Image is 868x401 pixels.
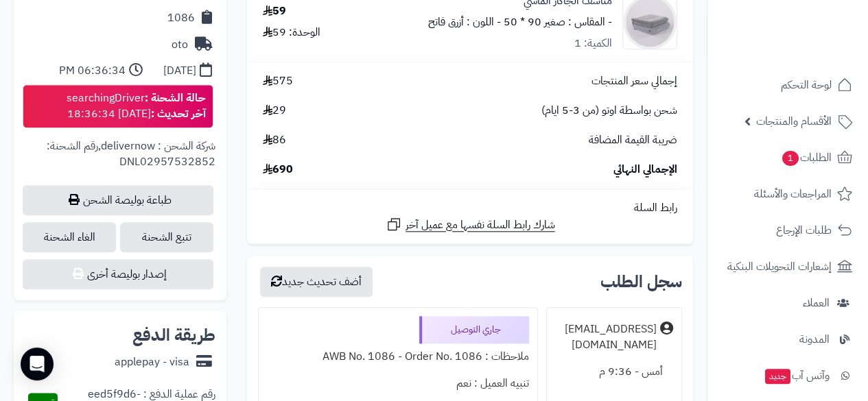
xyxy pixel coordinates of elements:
strong: آخر تحديث : [151,106,206,122]
div: [DATE] [163,63,196,79]
h2: طريقة الدفع [132,327,215,343]
a: إشعارات التحويلات البنكية [716,250,860,283]
small: - المقاس : صغير 90 * 50 [504,14,612,30]
div: oto [172,37,188,53]
span: وآتس آب [764,366,830,385]
span: ضريبة القيمة المضافة [589,132,677,148]
div: , [25,138,215,186]
div: أمس - 9:36 م [555,359,673,385]
span: إشعارات التحويلات البنكية [727,257,832,276]
span: 29 [263,103,286,119]
div: 59 [263,3,286,19]
a: وآتس آبجديد [716,359,860,392]
div: رابط السلة [253,200,688,216]
a: شارك رابط السلة نفسها مع عميل آخر [386,216,555,233]
span: شارك رابط السلة نفسها مع عميل آخر [406,217,555,233]
span: شركة الشحن : delivernow [101,138,215,154]
span: الأقسام والمنتجات [756,112,832,131]
small: - اللون : أزرق فاتح [428,14,501,30]
div: 1086 [167,10,195,26]
div: applepay - visa [115,354,189,370]
strong: حالة الشحنة : [145,90,206,106]
a: لوحة التحكم [716,69,860,101]
h3: سجل الطلب [600,274,682,290]
span: الطلبات [781,148,832,167]
span: رقم الشحنة: DNL02957532852 [47,138,215,170]
a: طلبات الإرجاع [716,214,860,247]
span: جديد [765,369,790,384]
span: إجمالي سعر المنتجات [591,73,677,89]
div: 06:36:34 PM [59,63,126,79]
span: طلبات الإرجاع [776,221,832,240]
div: Open Intercom Messenger [21,348,54,380]
a: تتبع الشحنة [120,222,213,252]
div: الكمية: 1 [574,36,612,51]
a: المراجعات والأسئلة [716,178,860,210]
a: المدونة [716,323,860,356]
button: أضف تحديث جديد [260,267,373,297]
div: ملاحظات : AWB No. 1086 - Order No. 1086 [267,343,529,370]
span: الإجمالي النهائي [613,162,677,178]
div: جاري التوصيل [419,316,529,343]
div: تنبيه العميل : نعم [267,370,529,397]
span: الغاء الشحنة [23,222,116,252]
a: العملاء [716,287,860,319]
span: شحن بواسطة اوتو (من 3-5 ايام) [541,103,677,119]
span: العملاء [803,293,830,313]
a: طباعة بوليصة الشحن [23,185,213,215]
button: إصدار بوليصة أخرى [23,259,213,289]
span: لوحة التحكم [781,75,832,95]
span: 690 [263,162,293,178]
span: المراجعات والأسئلة [754,184,832,204]
div: الوحدة: 59 [263,25,320,40]
span: 86 [263,132,286,148]
div: searchingDriver [DATE] 18:36:34 [67,90,206,122]
span: 575 [263,73,293,89]
a: الطلبات1 [716,141,860,174]
span: المدونة [799,330,830,349]
span: 1 [782,151,799,166]
div: [EMAIL_ADDRESS][DOMAIN_NAME] [555,321,657,353]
